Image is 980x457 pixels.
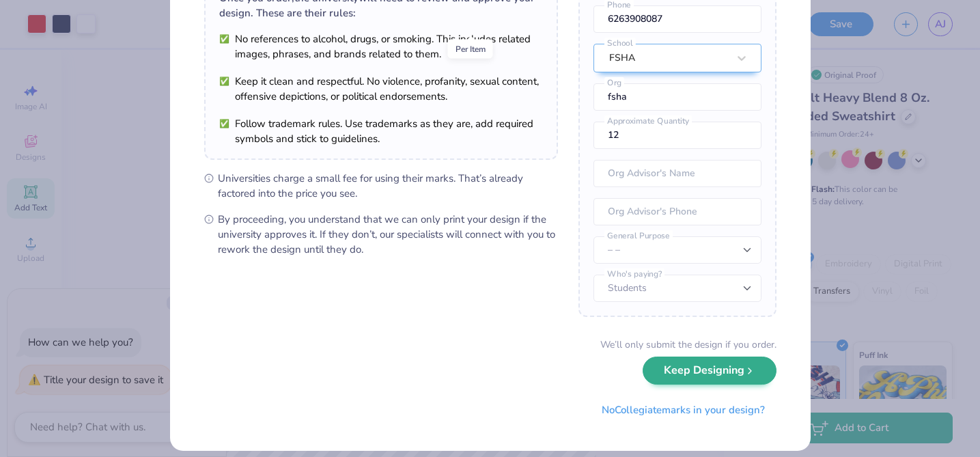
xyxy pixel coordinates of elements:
[219,74,543,104] li: Keep it clean and respectful. No violence, profanity, sexual content, offensive depictions, or po...
[593,83,761,111] input: Org
[219,31,543,61] li: No references to alcohol, drugs, or smoking. This includes related images, phrases, and brands re...
[593,5,761,33] input: Phone
[448,40,493,59] div: Per Item
[593,160,761,187] input: Org Advisor's Name
[593,198,761,225] input: Org Advisor's Phone
[600,337,776,352] div: We’ll only submit the design if you order.
[219,116,543,146] li: Follow trademark rules. Use trademarks as they are, add required symbols and stick to guidelines.
[218,171,558,201] span: Universities charge a small fee for using their marks. That’s already factored into the price you...
[590,396,776,424] button: NoCollegiatemarks in your design?
[593,122,761,149] input: Approximate Quantity
[643,357,776,385] button: Keep Designing
[218,212,558,257] span: By proceeding, you understand that we can only print your design if the university approves it. I...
